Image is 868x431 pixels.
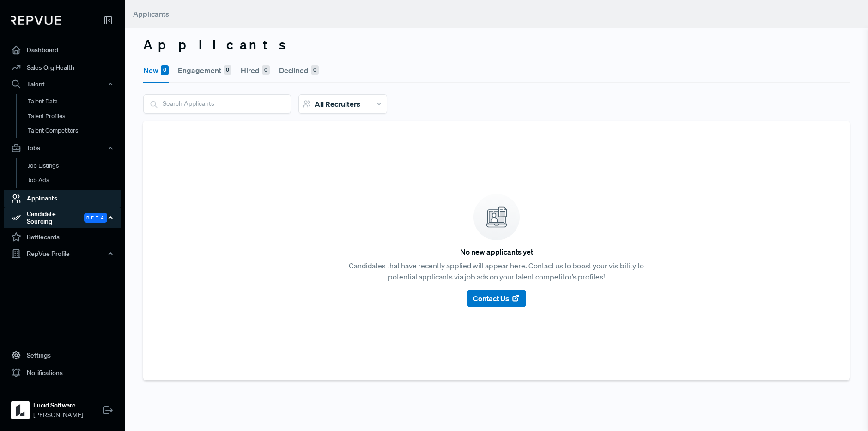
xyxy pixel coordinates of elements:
[460,248,533,256] h6: No new applicants yet
[342,260,650,282] p: Candidates that have recently applied will appear here. Contact us to boost your visibility to po...
[4,389,121,424] a: Lucid SoftwareLucid Software[PERSON_NAME]
[143,37,850,53] h3: Applicants
[4,190,121,207] a: Applicants
[16,158,134,173] a: Job Listings
[33,410,83,420] span: [PERSON_NAME]
[84,213,107,223] span: Beta
[4,228,121,246] a: Battlecards
[311,65,319,75] div: 0
[279,57,319,83] button: Declined0
[4,207,121,229] button: Candidate Sourcing Beta
[16,173,134,188] a: Job Ads
[4,364,121,382] a: Notifications
[11,16,61,25] img: RepVue
[133,9,169,18] span: Applicants
[161,65,169,75] div: 0
[178,57,231,83] button: Engagement0
[4,346,121,364] a: Settings
[16,109,134,124] a: Talent Profiles
[473,293,509,304] span: Contact Us
[4,76,121,92] button: Talent
[4,41,121,59] a: Dashboard
[143,57,169,83] button: New0
[4,246,121,261] button: RepVue Profile
[13,403,28,418] img: Lucid Software
[4,140,121,156] button: Jobs
[467,290,526,307] button: Contact Us
[16,94,134,109] a: Talent Data
[144,95,291,113] input: Search Applicants
[241,57,270,83] button: Hired0
[315,99,360,109] span: All Recruiters
[16,123,134,138] a: Talent Competitors
[4,59,121,76] a: Sales Org Health
[4,207,121,229] div: Candidate Sourcing
[262,65,270,75] div: 0
[224,65,231,75] div: 0
[33,401,83,410] strong: Lucid Software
